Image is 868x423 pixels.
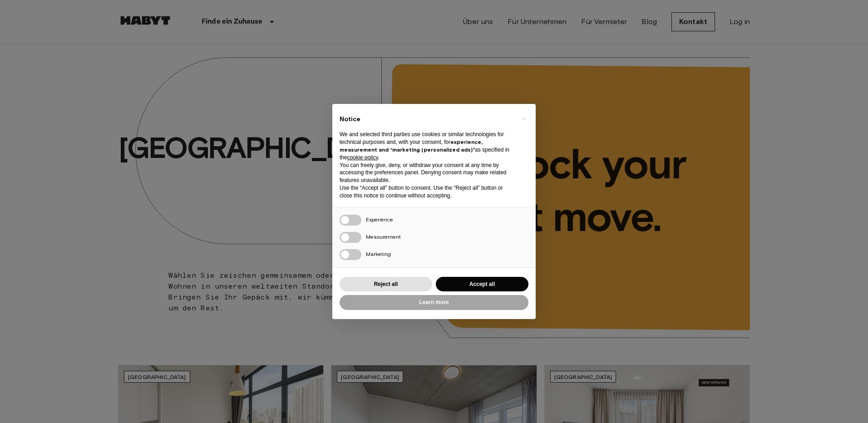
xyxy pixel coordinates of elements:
[340,295,528,310] button: Learn more
[366,216,393,223] span: Experience
[340,184,514,200] p: Use the “Accept all” button to consent. Use the “Reject all” button or close this notice to conti...
[340,277,432,292] button: Reject all
[366,233,401,240] span: Measurement
[523,113,526,124] span: ×
[436,277,528,292] button: Accept all
[340,162,514,184] p: You can freely give, deny, or withdraw your consent at any time by accessing the preferences pane...
[347,154,378,161] a: cookie policy
[340,131,514,161] p: We and selected third parties use cookies or similar technologies for technical purposes and, wit...
[340,115,514,124] h2: Notice
[366,251,391,257] span: Marketing
[517,111,531,126] button: Close this notice
[340,138,483,153] strong: experience, measurement and “marketing (personalized ads)”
